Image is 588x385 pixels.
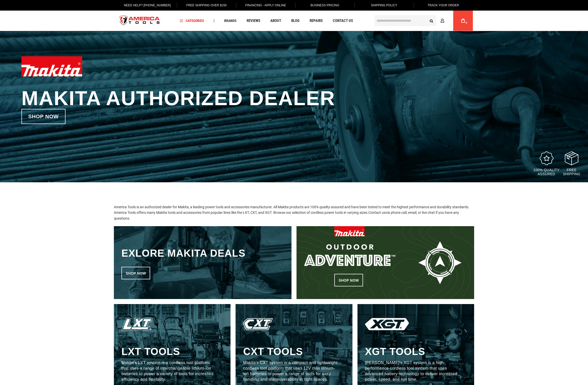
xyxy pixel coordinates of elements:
img: Makita logo [21,56,82,76]
img: LXT Tools Icon [121,318,153,330]
span: About [270,19,281,23]
span: Blog [291,19,300,23]
a: 0 [458,11,468,31]
span: Categories [180,19,204,22]
p: [PERSON_NAME]'s XGT system is a high-performance cordless tool system that uses advanced battery ... [365,360,459,382]
p: America Tools is an authorized dealer for Makita, a leading power tools and accessories manufactu... [110,204,478,221]
span: Contact Us [333,19,353,23]
a: Reviews [244,17,263,24]
p: Makita's LXT system is a cordless tool platform that uses a range of interchangeable lithium-ion ... [121,360,216,382]
span: Repairs [310,19,323,23]
img: Outdoor Adventure TM [304,243,395,266]
h1: Makita Authorized Dealer [21,88,567,109]
button: Search [427,16,436,25]
a: Blog [289,17,302,24]
img: XGT Tools Icon [365,318,409,330]
img: America Tools [115,11,164,30]
span: 0 [466,21,467,24]
span: Shipping Policy [371,4,397,7]
img: Makita logo [334,226,365,236]
img: CXT Tools Icon [243,318,278,330]
a: Categories [178,17,206,24]
a: Repairs [307,17,325,24]
span: Brands [224,19,237,22]
h3: LXT tools [121,345,180,358]
a: Contact Us [331,17,355,24]
p: Free Shipping [563,168,580,176]
a: Brands [222,17,239,24]
img: Outdoor Adventure icon [418,241,462,284]
a: Shop now [334,274,363,286]
a: store logo [115,11,164,30]
h3: Exlore makita deals [121,247,245,259]
a: About [268,17,283,24]
p: Makita's CXT system is a compact and lightweight cordless tool platform that uses 12V max lithium... [243,360,337,382]
a: Shop now [21,109,66,124]
p: 100% quality assured [533,168,560,176]
a: Shop now [121,267,150,279]
span: Reviews [247,19,260,23]
h3: CXT tools [243,345,303,358]
h3: XGT tools [365,345,425,358]
a: Contact us [368,211,385,215]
